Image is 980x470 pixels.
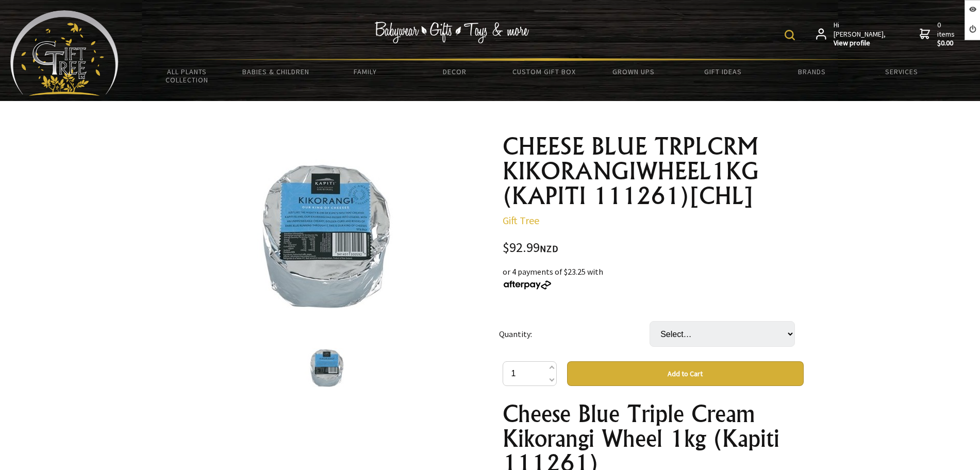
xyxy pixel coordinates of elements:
img: CHEESE BLUE TRPLCRM KIKORANGIWHEEL1KG (KAPITI 111261)[CHL] [241,159,413,309]
img: product search [785,30,795,40]
strong: $0.00 [937,39,957,48]
img: Afterpay [503,280,552,290]
img: Babywear - Gifts - Toys & more [374,22,529,43]
h1: CHEESE BLUE TRPLCRM KIKORANGIWHEEL1KG (KAPITI 111261)[CHL] [503,134,804,208]
a: Family [321,61,410,82]
span: 0 items [937,20,957,48]
a: 0 items$0.00 [920,21,957,48]
a: Gift Ideas [678,61,767,82]
div: or 4 payments of $23.25 with [503,265,804,290]
span: Hi [PERSON_NAME], [834,21,887,48]
strong: View profile [834,39,887,48]
a: Decor [410,61,499,82]
a: Brands [768,61,857,82]
a: Custom Gift Box [500,61,589,82]
a: Grown Ups [589,61,678,82]
a: All Plants Collection [142,61,231,91]
a: Services [857,61,946,82]
td: Quantity: [499,307,650,361]
img: CHEESE BLUE TRPLCRM KIKORANGIWHEEL1KG (KAPITI 111261)[CHL] [305,348,350,387]
div: $92.99 [503,241,804,255]
button: Add to Cart [567,361,804,386]
a: Gift Tree [503,214,539,227]
img: Babyware - Gifts - Toys and more... [10,10,119,96]
a: Hi [PERSON_NAME],View profile [816,21,887,48]
a: Babies & Children [231,61,321,82]
span: NZD [540,243,558,255]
